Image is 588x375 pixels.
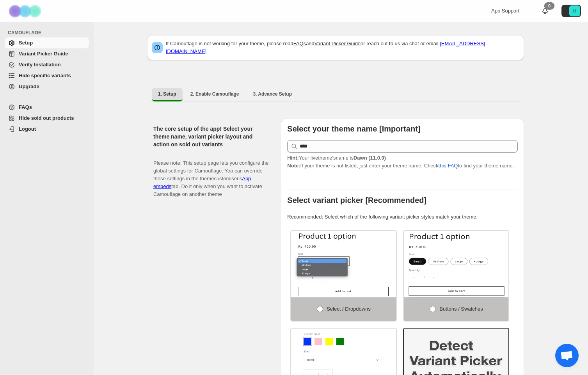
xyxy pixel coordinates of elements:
[561,5,581,17] button: Avatar with initials H
[354,155,386,161] strong: Dawn (11.0.0)
[153,125,268,148] h2: The core setup of the app! Select your theme name, variant picker layout and action on sold out v...
[153,151,268,198] p: Please note: This setup page lets you configure the global settings for Camouflage. You can overr...
[544,2,554,10] div: 0
[287,154,518,170] p: If your theme is not listed, just enter your theme name. Check to find your theme name.
[287,213,518,221] p: Recommended: Select which of the following variant picker styles match your theme.
[569,5,580,16] span: Avatar with initials H
[253,91,292,97] span: 3. Advance Setup
[573,9,576,13] text: H
[404,231,509,297] img: Buttons / Swatches
[5,70,89,81] a: Hide specific variants
[19,84,39,89] span: Upgrade
[5,102,89,113] a: FAQs
[287,196,426,204] b: Select variant picker [Recommended]
[327,306,371,312] span: Select / Dropdowns
[19,126,36,132] span: Logout
[19,115,74,121] span: Hide sold out products
[5,124,89,135] a: Logout
[19,51,68,57] span: Variant Picker Guide
[190,91,239,97] span: 2. Enable Camouflage
[5,48,89,59] a: Variant Picker Guide
[555,344,579,367] a: Open chat
[5,37,89,48] a: Setup
[439,306,483,312] span: Buttons / Swatches
[287,155,386,161] span: Your live theme's name is
[19,73,71,78] span: Hide specific variants
[158,91,176,97] span: 1. Setup
[491,8,519,14] span: App Support
[5,81,89,92] a: Upgrade
[19,62,61,68] span: Verify Installation
[291,231,396,297] img: Select / Dropdowns
[293,41,306,46] a: FAQs
[19,104,32,110] span: FAQs
[5,59,89,70] a: Verify Installation
[6,0,45,22] img: Camouflage
[19,40,33,46] span: Setup
[166,40,519,55] p: If Camouflage is not working for your theme, please read and or reach out to us via chat or email:
[287,155,299,161] strong: Hint:
[439,163,458,169] a: this FAQ
[5,113,89,124] a: Hide sold out products
[8,30,90,36] span: CAMOUFLAGE
[287,163,300,169] strong: Note:
[541,7,549,15] a: 0
[314,41,361,46] a: Variant Picker Guide
[287,124,420,133] b: Select your theme name [Important]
